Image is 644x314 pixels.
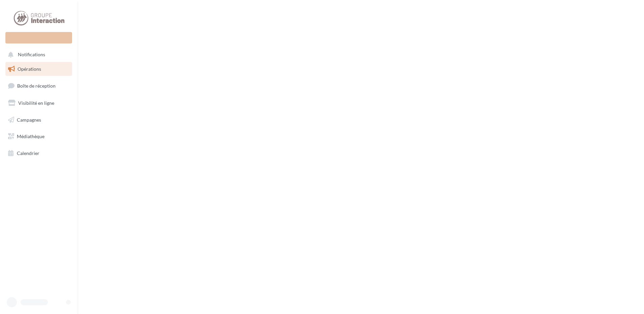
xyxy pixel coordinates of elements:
[4,113,73,127] a: Campagnes
[4,78,73,93] a: Boîte de réception
[17,150,39,156] span: Calendrier
[18,52,45,58] span: Notifications
[17,117,41,122] span: Campagnes
[4,129,73,144] a: Médiathèque
[5,32,72,43] div: Nouvelle campagne
[4,146,73,160] a: Calendrier
[17,133,44,139] span: Médiathèque
[4,96,73,110] a: Visibilité en ligne
[17,83,56,89] span: Boîte de réception
[18,100,54,106] span: Visibilité en ligne
[4,62,73,76] a: Opérations
[18,66,41,72] span: Opérations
